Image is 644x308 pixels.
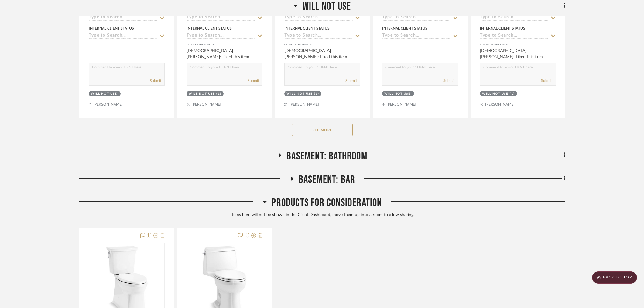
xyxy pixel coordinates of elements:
[79,212,565,219] div: Items here will not be shown in the Client Dashboard, move them up into a room to allow sharing.
[482,92,508,96] div: Will not use
[187,48,262,60] div: [DEMOGRAPHIC_DATA][PERSON_NAME]: Liked this item.
[150,78,161,83] button: Submit
[284,26,330,31] div: Internal Client Status
[292,124,353,136] button: See More
[382,15,451,21] input: Type to Search…
[382,33,451,39] input: Type to Search…
[187,15,255,21] input: Type to Search…
[480,33,549,39] input: Type to Search…
[89,15,157,21] input: Type to Search…
[187,33,255,39] input: Type to Search…
[382,26,427,31] div: Internal Client Status
[272,196,382,209] span: Products For Consideration
[284,48,360,60] div: [DEMOGRAPHIC_DATA][PERSON_NAME]: Liked this item.
[592,271,637,284] scroll-to-top-button: BACK TO TOP
[384,92,410,96] div: Will not use
[284,15,353,21] input: Type to Search…
[314,92,319,96] div: (1)
[189,92,215,96] div: Will not use
[89,33,157,39] input: Type to Search…
[91,92,117,96] div: Will not use
[480,48,556,60] div: [DEMOGRAPHIC_DATA][PERSON_NAME]: Liked this item.
[89,26,134,31] div: Internal Client Status
[480,15,549,21] input: Type to Search…
[299,173,355,186] span: Basement: Bar
[480,26,525,31] div: Internal Client Status
[345,78,357,83] button: Submit
[216,92,221,96] div: (1)
[541,78,553,83] button: Submit
[510,92,515,96] div: (1)
[443,78,455,83] button: Submit
[187,26,232,31] div: Internal Client Status
[248,78,259,83] button: Submit
[286,150,367,163] span: Basement: Bathroom
[286,92,313,96] div: Will not use
[284,33,353,39] input: Type to Search…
